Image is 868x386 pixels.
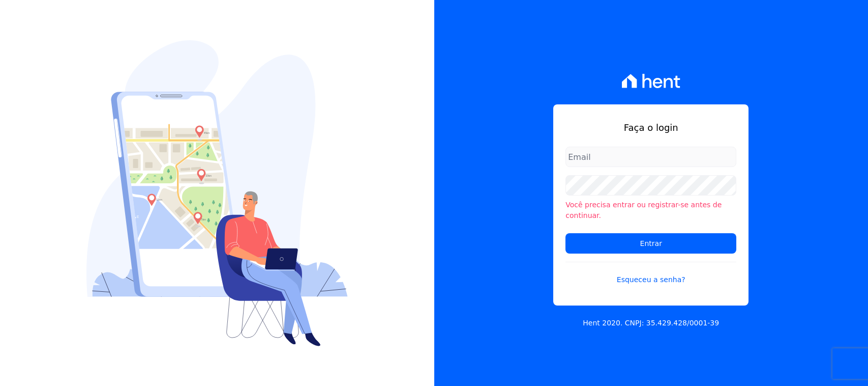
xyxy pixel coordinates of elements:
[565,121,736,134] h1: Faça o login
[565,262,736,285] a: Esqueceu a senha?
[565,233,736,254] input: Entrar
[86,40,348,346] img: Login
[583,318,719,328] p: Hent 2020. CNPJ: 35.429.428/0001-39
[565,200,736,221] li: Você precisa entrar ou registrar-se antes de continuar.
[565,147,736,167] input: Email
